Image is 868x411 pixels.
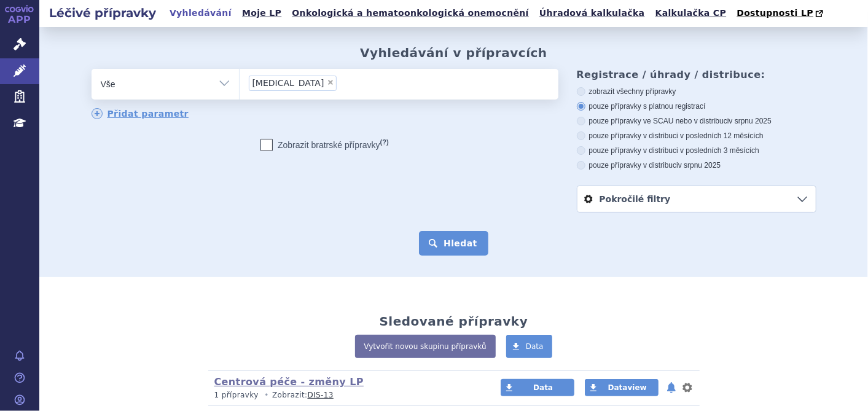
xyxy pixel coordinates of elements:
span: Data [533,383,553,392]
span: v srpnu 2025 [729,117,772,125]
a: Dataview [585,379,659,396]
a: Úhradová kalkulačka [536,5,649,22]
button: Hledat [419,231,488,256]
li: libtayo [249,76,337,91]
a: Centrová péče - změny LP [214,376,364,388]
a: DIS-13 [308,391,334,399]
p: Zobrazit: [214,390,478,401]
label: pouze přípravky v distribuci v posledních 3 měsících [577,146,816,155]
input: [MEDICAL_DATA] [340,75,347,90]
button: notifikace [665,380,678,395]
a: Vytvořit novou skupinu přípravků [355,335,496,358]
a: Pokročilé filtry [577,186,816,212]
label: zobrazit všechny přípravky [577,87,816,96]
h2: Vyhledávání v přípravcích [360,45,547,60]
label: pouze přípravky v distribuci [577,160,816,170]
h3: Registrace / úhrady / distribuce: [577,69,816,80]
span: Dataview [608,383,647,392]
h2: Sledované přípravky [380,314,528,329]
span: Data [526,342,544,351]
span: Dostupnosti LP [737,8,813,18]
a: Data [506,335,553,358]
button: nastavení [681,380,694,395]
a: Dostupnosti LP [733,5,829,22]
h2: Léčivé přípravky [39,4,166,22]
a: Kalkulačka CP [652,5,730,22]
label: Zobrazit bratrské přípravky [260,139,389,151]
a: Vyhledávání [166,5,235,22]
span: [MEDICAL_DATA] [252,79,324,87]
a: Data [501,379,574,396]
label: pouze přípravky s platnou registrací [577,101,816,111]
a: Onkologická a hematoonkologická onemocnění [288,5,533,22]
span: 1 přípravky [214,391,259,399]
label: pouze přípravky v distribuci v posledních 12 měsících [577,131,816,141]
a: Přidat parametr [92,108,189,119]
i: • [261,390,272,401]
span: v srpnu 2025 [678,161,721,170]
abbr: (?) [380,138,389,146]
span: × [327,79,334,86]
a: Moje LP [238,5,285,22]
label: pouze přípravky ve SCAU nebo v distribuci [577,116,816,126]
